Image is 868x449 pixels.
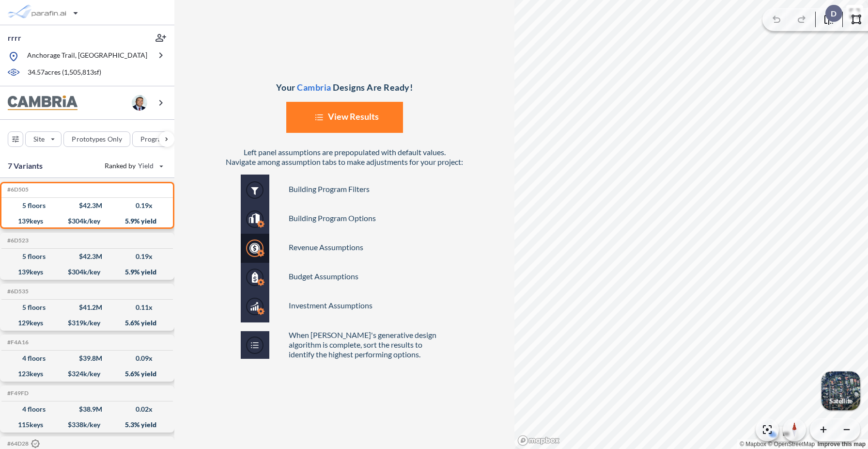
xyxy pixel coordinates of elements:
[241,175,269,322] img: button Panel for Help
[780,428,792,440] button: Site Plan
[517,435,560,446] a: Mapbox homepage
[740,441,766,448] a: Mapbox
[286,102,403,133] button: View Results
[821,371,860,410] button: Switcher ImageSatellite
[97,158,170,174] button: Ranked by Yield
[132,95,147,111] img: user logo
[831,9,837,18] p: D
[8,160,43,172] p: 7 Variants
[297,82,331,93] span: Cambria
[289,204,449,233] li: Building Program Options
[72,134,122,144] p: Prototypes Only
[5,186,29,193] h5: Click to copy the code
[768,441,815,448] a: OpenStreetMap
[28,67,101,78] p: 34.57 acres ( 1,505,813 sf)
[818,441,866,448] a: Improve this map
[223,147,465,167] p: Left panel assumptions are prepopulated with default values. Navigate among assumption tabs to ma...
[829,397,852,405] p: Satellite
[174,82,514,92] p: Your Designs Are Ready!
[132,131,185,147] button: Program
[289,291,449,320] li: Investment Assumptions
[241,331,269,359] img: button for Help
[5,288,29,295] h5: Click to copy the code
[821,371,860,410] img: Switcher Image
[5,390,29,397] h5: Click to copy the code
[33,134,45,144] p: Site
[5,237,29,244] h5: Click to copy the code
[5,339,29,346] h5: Click to copy the code
[25,131,62,147] button: Site
[138,161,154,171] span: Yield
[269,330,449,359] p: When [PERSON_NAME]'s generative design algorithm is complete, sort the results to identify the hi...
[63,131,130,147] button: Prototypes Only
[140,134,168,144] p: Program
[27,50,147,63] p: Anchorage Trail, [GEOGRAPHIC_DATA]
[289,175,449,204] li: Building Program Filters
[8,32,21,43] p: rrrr
[289,233,449,262] li: Revenue Assumptions
[289,262,449,291] li: Budget Assumptions
[8,96,77,111] img: BrandImage
[5,440,40,449] h5: Click to copy the code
